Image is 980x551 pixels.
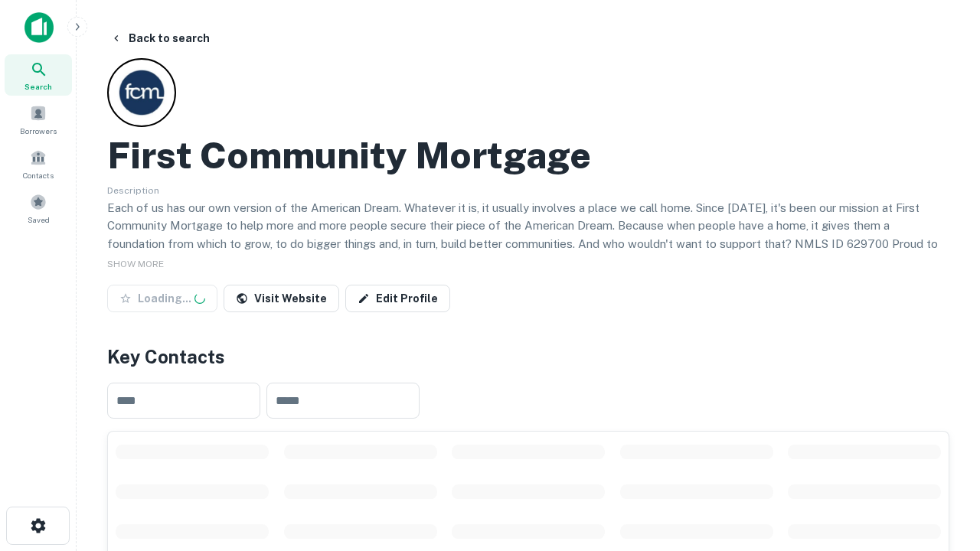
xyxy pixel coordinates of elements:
p: Each of us has our own version of the American Dream. Whatever it is, it usually involves a place... [107,199,949,271]
h2: First Community Mortgage [107,133,591,178]
img: capitalize-icon.png [24,12,54,43]
a: Edit Profile [345,285,450,312]
span: SHOW MORE [107,259,164,269]
iframe: Chat Widget [903,380,980,453]
a: Contacts [5,143,72,184]
h4: Key Contacts [107,343,949,370]
a: Visit Website [224,285,339,312]
span: Contacts [23,169,54,181]
a: Search [5,54,72,96]
span: Borrowers [20,125,57,137]
a: Saved [5,187,72,229]
button: Back to search [104,24,216,52]
span: Saved [28,214,50,226]
a: Borrowers [5,99,72,140]
span: Search [24,80,52,93]
span: Description [107,185,159,196]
